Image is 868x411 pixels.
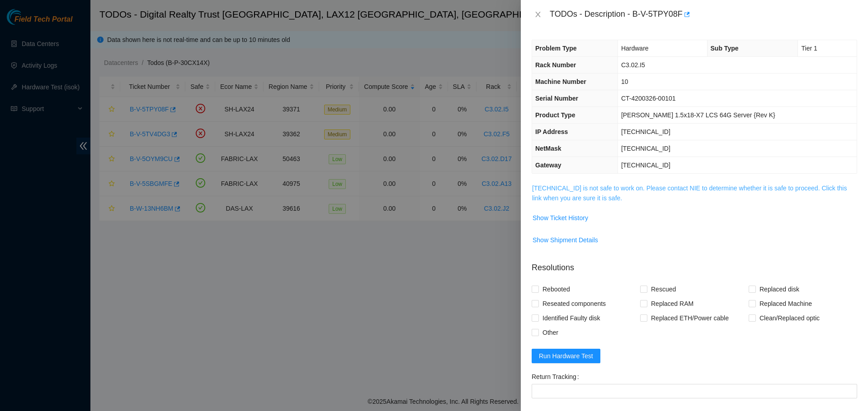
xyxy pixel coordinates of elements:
button: Show Ticket History [532,211,589,225]
span: Replaced RAM [647,296,697,311]
span: Sub Type [711,45,739,52]
span: Show Shipment Details [533,235,598,245]
a: [TECHNICAL_ID] is not safe to work on. Please contact NIE to determine whether it is safe to proc... [532,185,847,202]
label: Return Tracking [532,369,583,384]
span: [TECHNICAL_ID] [621,162,670,169]
span: CT-4200326-00101 [621,95,676,102]
span: Machine Number [535,78,586,85]
span: Identified Faulty disk [539,311,604,325]
span: Run Hardware Test [539,351,593,361]
span: Hardware [621,45,649,52]
span: Tier 1 [801,45,817,52]
span: Replaced disk [756,282,803,296]
span: [TECHNICAL_ID] [621,128,670,135]
span: Serial Number [535,95,578,102]
span: Product Type [535,111,575,119]
span: C3.02.I5 [621,61,645,69]
button: Run Hardware Test [532,349,600,363]
span: Rack Number [535,61,576,69]
span: [PERSON_NAME] 1.5x18-X7 LCS 64G Server {Rev K} [621,111,775,119]
span: Other [539,325,562,340]
span: Reseated components [539,296,609,311]
span: Clean/Replaced optic [756,311,823,325]
span: Rebooted [539,282,574,296]
span: Problem Type [535,45,577,52]
button: Show Shipment Details [532,233,599,247]
span: NetMask [535,145,561,152]
span: Replaced ETH/Power cable [647,311,732,325]
span: [TECHNICAL_ID] [621,145,670,152]
p: Resolutions [532,254,857,274]
span: Gateway [535,162,561,169]
span: Rescued [647,282,679,296]
div: TODOs - Description - B-V-5TPY08F [550,7,857,22]
span: IP Address [535,128,568,135]
span: close [534,11,542,18]
span: Replaced Machine [756,296,816,311]
span: Show Ticket History [533,213,588,223]
input: Return Tracking [532,384,857,398]
button: Close [532,10,544,19]
span: 10 [621,78,628,85]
